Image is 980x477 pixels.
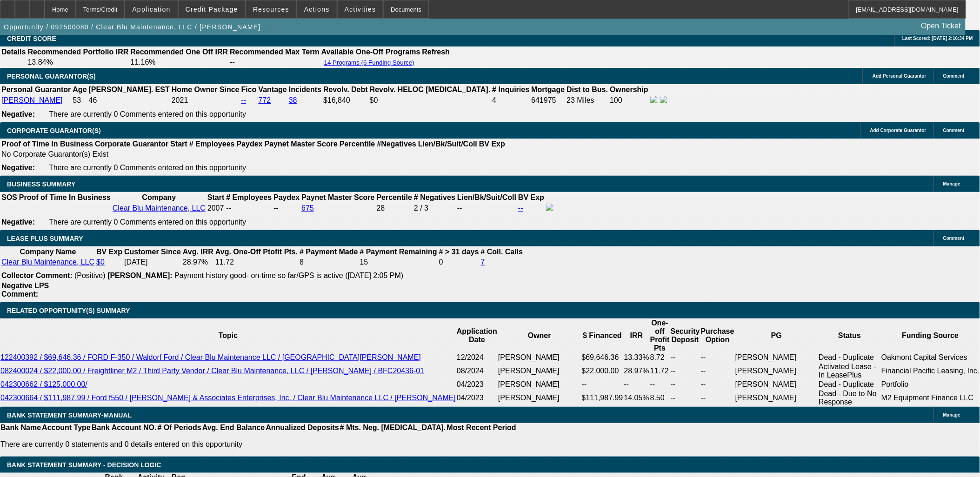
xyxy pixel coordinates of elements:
[518,204,523,212] a: --
[881,362,980,380] td: Financial Pacific Leasing, Inc.
[481,248,523,256] b: # Coll. Calls
[650,353,670,362] td: 8.72
[870,128,927,133] span: Add Corporate Guarantor
[174,272,403,279] span: Payment history good- on-time so far/GPS is active ([DATE] 2:05 PM)
[1,110,35,118] b: Negative:
[943,236,965,241] span: Comment
[323,95,368,106] td: $16,840
[498,318,581,353] th: Owner
[289,96,297,104] a: 38
[360,258,438,267] td: 15
[567,95,609,106] td: 23 Miles
[321,47,421,57] th: Available One-Off Programs
[7,411,132,419] span: BANK STATEMENT SUMMARY-MANUAL
[7,307,130,314] span: RELATED OPPORTUNITY(S) SUMMARY
[479,140,505,148] b: BV Exp
[172,86,240,93] b: Home Owner Since
[246,0,296,18] button: Resources
[498,380,581,389] td: [PERSON_NAME]
[142,193,176,201] b: Company
[1,96,63,104] a: [PERSON_NAME]
[304,6,330,13] span: Actions
[1,282,49,298] b: Negative LPS Comment:
[498,353,581,362] td: [PERSON_NAME]
[735,362,819,380] td: [PERSON_NAME]
[96,248,122,256] b: BV Exp
[414,204,455,212] div: 2 / 3
[299,258,358,267] td: 8
[0,394,456,402] a: 042300664 / $111,987.99 / Ford f550 / [PERSON_NAME] & Associates Enterprises, Inc. / Clear Blu Ma...
[650,318,670,353] th: One-off Profit Pts
[456,362,498,380] td: 08/2024
[700,318,735,353] th: Purchase Option
[340,140,375,148] b: Percentile
[881,353,980,362] td: Oakmont Capital Services
[89,86,170,93] b: [PERSON_NAME]. EST
[259,86,287,93] b: Vantage
[943,412,960,417] span: Manage
[1,47,26,57] th: Details
[91,423,157,432] th: Bank Account NO.
[4,23,261,31] span: Opportunity / 092500080 / Clear Blu Maintenance, LLC / [PERSON_NAME]
[130,58,228,67] td: 11.16%
[624,353,650,362] td: 13.33%
[96,258,105,266] a: $0
[456,318,498,353] th: Application Date
[0,440,516,449] p: There are currently 0 statements and 0 details entered on this opportunity
[567,86,608,93] b: Dist to Bus.
[498,362,581,380] td: [PERSON_NAME]
[943,181,960,186] span: Manage
[124,258,181,267] td: [DATE]
[918,18,965,34] a: Open Ticket
[819,380,881,389] td: Dead - Duplicate
[670,318,700,353] th: Security Deposit
[241,86,257,93] b: Fico
[289,86,321,93] b: Incidents
[1,218,35,226] b: Negative:
[873,73,927,79] span: Add Personal Guarantor
[418,140,477,148] b: Lien/Bk/Suit/Coll
[819,389,881,407] td: Dead - Due to No Response
[414,193,455,201] b: # Negatives
[74,272,106,279] span: (Positive)
[1,86,71,93] b: Personal Guarantor
[124,248,181,256] b: Customer Since
[700,389,735,407] td: --
[377,204,412,212] div: 28
[650,362,670,380] td: 11.72
[215,248,298,256] b: Avg. One-Off Ptofit Pts.
[735,353,819,362] td: [PERSON_NAME]
[492,95,530,106] td: 4
[27,58,129,67] td: 13.84%
[902,36,973,41] span: Last Scored: [DATE] 2:16:34 PM
[157,423,202,432] th: # Of Periods
[735,389,819,407] td: [PERSON_NAME]
[207,203,225,213] td: 2007
[700,380,735,389] td: --
[819,353,881,362] td: Dead - Duplicate
[610,86,648,93] b: Ownership
[186,6,238,13] span: Credit Package
[624,362,650,380] td: 28.97%
[735,380,819,389] td: [PERSON_NAME]
[107,272,173,279] b: [PERSON_NAME]:
[670,389,700,407] td: --
[172,96,188,104] span: 2021
[273,193,300,201] b: Paydex
[226,204,231,212] span: --
[943,128,965,133] span: Comment
[226,193,272,201] b: # Employees
[189,140,235,148] b: # Employees
[7,35,56,42] span: CREDIT SCORE
[532,86,565,93] b: Mortgage
[624,318,650,353] th: IRR
[650,389,670,407] td: 8.50
[323,86,368,93] b: Revolv. Debt
[49,218,246,226] span: There are currently 0 Comments entered on this opportunity
[370,86,491,93] b: Revolv. HELOC [MEDICAL_DATA].
[345,6,376,13] span: Activities
[670,380,700,389] td: --
[7,127,101,134] span: CORPORATE GUARANTOR(S)
[439,248,479,256] b: # > 31 days
[229,47,320,57] th: Recommended Max Term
